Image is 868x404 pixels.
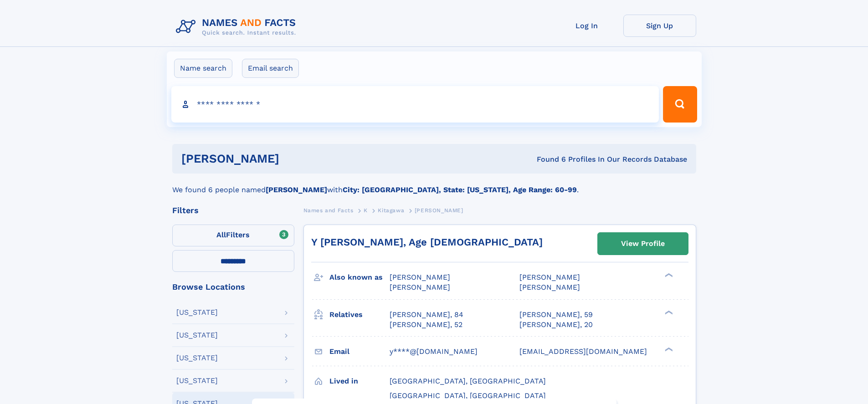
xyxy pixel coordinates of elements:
[390,377,546,385] span: [GEOGRAPHIC_DATA], [GEOGRAPHIC_DATA]
[390,391,546,400] span: [GEOGRAPHIC_DATA], [GEOGRAPHIC_DATA]
[311,236,543,248] a: Y [PERSON_NAME], Age [DEMOGRAPHIC_DATA]
[303,205,354,216] a: Names and Facts
[519,310,593,320] a: [PERSON_NAME], 59
[171,86,659,123] input: search input
[519,320,593,330] a: [PERSON_NAME], 20
[519,283,580,291] span: [PERSON_NAME]
[176,309,218,316] div: [US_STATE]
[176,332,218,339] div: [US_STATE]
[172,283,294,291] div: Browse Locations
[378,205,404,216] a: Kitagawa
[550,15,623,37] a: Log In
[519,273,580,281] span: [PERSON_NAME]
[621,233,665,254] div: View Profile
[216,230,226,239] span: All
[663,86,697,123] button: Search Button
[390,273,450,281] span: [PERSON_NAME]
[390,320,462,330] a: [PERSON_NAME], 52
[378,207,404,214] span: Kitagawa
[172,206,294,215] div: Filters
[176,377,218,384] div: [US_STATE]
[343,185,577,194] b: City: [GEOGRAPHIC_DATA], State: [US_STATE], Age Range: 60-99
[364,205,368,216] a: K
[598,233,688,255] a: View Profile
[623,15,696,37] a: Sign Up
[181,153,408,164] h1: [PERSON_NAME]
[390,310,463,320] a: [PERSON_NAME], 84
[266,185,327,194] b: [PERSON_NAME]
[390,283,450,291] span: [PERSON_NAME]
[329,270,390,285] h3: Also known as
[663,272,673,278] div: ❯
[174,59,232,78] label: Name search
[329,307,390,322] h3: Relatives
[364,207,368,214] span: K
[329,344,390,359] h3: Email
[415,207,463,214] span: [PERSON_NAME]
[176,354,218,362] div: [US_STATE]
[172,225,294,246] label: Filters
[663,309,673,315] div: ❯
[663,346,673,352] div: ❯
[242,59,299,78] label: Email search
[329,373,390,389] h3: Lived in
[172,15,303,39] img: Logo Names and Facts
[408,154,687,164] div: Found 6 Profiles In Our Records Database
[172,174,696,195] div: We found 6 people named with .
[519,347,647,356] span: [EMAIL_ADDRESS][DOMAIN_NAME]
